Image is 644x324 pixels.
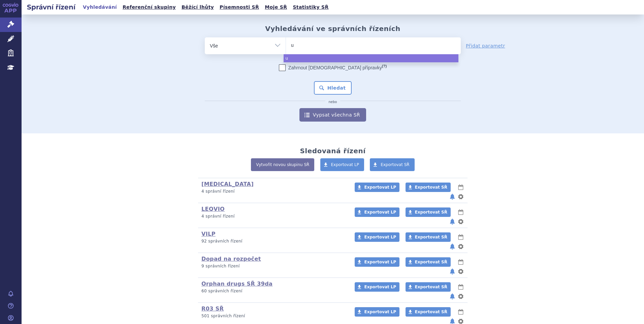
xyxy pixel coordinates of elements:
[449,292,456,300] button: notifikace
[415,285,447,289] span: Exportovat SŘ
[364,310,396,314] span: Exportovat LP
[201,238,346,244] p: 92 správních řízení
[314,81,352,95] button: Hledat
[415,235,447,239] span: Exportovat SŘ
[355,307,399,317] a: Exportovat LP
[201,263,346,269] p: 9 správních řízení
[284,54,458,62] li: u
[201,256,261,262] a: Dopad na rozpočet
[364,260,396,264] span: Exportovat LP
[364,185,396,190] span: Exportovat LP
[364,235,396,239] span: Exportovat LP
[355,232,399,242] a: Exportovat LP
[201,313,346,319] p: 501 správních řízení
[201,189,346,194] p: 4 správní řízení
[355,282,399,292] a: Exportovat LP
[355,183,399,192] a: Exportovat LP
[251,158,314,171] a: Vytvořit novou skupinu SŘ
[201,231,216,237] a: VILP
[201,305,224,312] a: R03 SŘ
[457,193,464,201] button: nastavení
[457,292,464,300] button: nastavení
[415,260,447,264] span: Exportovat SŘ
[279,64,387,71] label: Zahrnout [DEMOGRAPHIC_DATA] přípravky
[201,288,346,294] p: 60 správních řízení
[449,218,456,226] button: notifikace
[457,283,464,291] button: lhůty
[382,64,387,68] abbr: (?)
[457,242,464,251] button: nastavení
[300,147,365,155] h2: Sledovaná řízení
[449,193,456,201] button: notifikace
[457,208,464,216] button: lhůty
[457,258,464,266] button: lhůty
[466,42,505,49] a: Přidat parametr
[406,257,451,267] a: Exportovat SŘ
[331,162,359,167] span: Exportovat LP
[406,282,451,292] a: Exportovat SŘ
[415,185,447,190] span: Exportovat SŘ
[265,25,400,33] h2: Vyhledávání ve správních řízeních
[457,267,464,276] button: nastavení
[364,210,396,215] span: Exportovat LP
[201,181,254,187] a: [MEDICAL_DATA]
[320,158,364,171] a: Exportovat LP
[291,3,330,12] a: Statistiky SŘ
[355,257,399,267] a: Exportovat LP
[449,242,456,251] button: notifikace
[449,267,456,276] button: notifikace
[406,232,451,242] a: Exportovat SŘ
[457,218,464,226] button: nastavení
[370,158,415,171] a: Exportovat SŘ
[364,285,396,289] span: Exportovat LP
[201,206,225,212] a: LEQVIO
[180,3,216,12] a: Běžící lhůty
[415,210,447,215] span: Exportovat SŘ
[406,307,451,317] a: Exportovat SŘ
[457,183,464,191] button: lhůty
[381,162,410,167] span: Exportovat SŘ
[406,183,451,192] a: Exportovat SŘ
[457,308,464,316] button: lhůty
[121,3,178,12] a: Referenční skupiny
[406,207,451,217] a: Exportovat SŘ
[299,108,366,122] a: Vypsat všechna SŘ
[415,310,447,314] span: Exportovat SŘ
[457,233,464,241] button: lhůty
[355,207,399,217] a: Exportovat LP
[218,3,261,12] a: Písemnosti SŘ
[22,2,81,12] h2: Správní řízení
[263,3,289,12] a: Moje SŘ
[81,3,119,12] a: Vyhledávání
[201,214,346,219] p: 4 správní řízení
[201,281,272,287] a: Orphan drugs SŘ 39da
[325,100,341,104] i: nebo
